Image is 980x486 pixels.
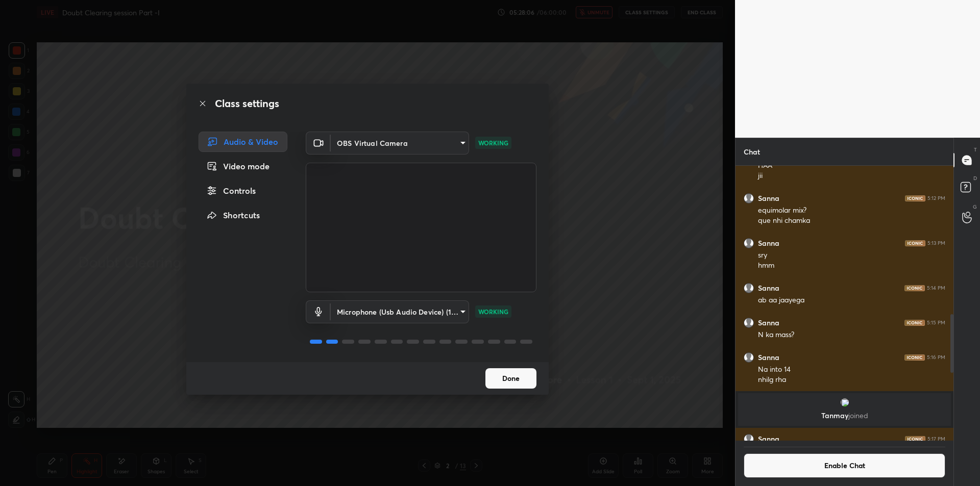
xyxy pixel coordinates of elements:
div: equimolar mix? [758,206,945,216]
div: HAA [758,161,945,171]
img: iconic-dark.1390631f.png [904,285,925,291]
div: OBS Virtual Camera [331,300,469,323]
img: iconic-dark.1390631f.png [904,320,925,326]
div: hmm [758,261,945,271]
div: Controls [199,181,287,201]
h6: Sanna [758,284,779,293]
button: Enable Chat [744,453,945,478]
img: iconic-dark.1390631f.png [905,436,925,442]
div: Video mode [199,156,287,176]
div: Shortcuts [199,205,287,225]
img: default.png [744,283,754,293]
span: joined [848,411,868,420]
div: 5:13 PM [927,240,945,246]
div: jii [758,171,945,181]
div: ab aa jaayega [758,295,945,305]
div: N ka mass? [758,330,945,340]
p: WORKING [478,138,508,147]
div: 5:17 PM [927,436,945,442]
p: D [973,174,977,182]
img: default.png [744,318,754,328]
img: default.png [744,238,754,248]
h6: Sanna [758,318,779,327]
h6: Sanna [758,239,779,248]
h6: Sanna [758,434,779,444]
p: WORKING [478,307,508,316]
div: Na into 14 [758,365,945,375]
div: 5:16 PM [927,354,945,361]
img: iconic-dark.1390631f.png [905,240,925,246]
div: OBS Virtual Camera [331,132,469,155]
div: 5:15 PM [927,320,945,326]
p: T [974,146,977,154]
button: Done [485,368,536,389]
img: default.png [744,193,754,203]
h6: Sanna [758,353,779,362]
p: Tanmay [744,412,945,420]
img: iconic-dark.1390631f.png [904,354,925,361]
div: grid [736,166,953,441]
p: G [973,203,977,211]
div: que nhi chamka [758,216,945,226]
p: Chat [736,138,768,165]
div: nhilg rha [758,375,945,385]
h6: Sanna [758,194,779,203]
div: 5:14 PM [927,285,945,291]
div: 5:12 PM [927,195,945,201]
img: iconic-dark.1390631f.png [905,195,925,201]
div: sry [758,250,945,261]
img: default.png [744,434,754,444]
div: Audio & Video [199,132,287,152]
img: 3 [840,397,850,407]
img: default.png [744,352,754,363]
h2: Class settings [215,96,279,111]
